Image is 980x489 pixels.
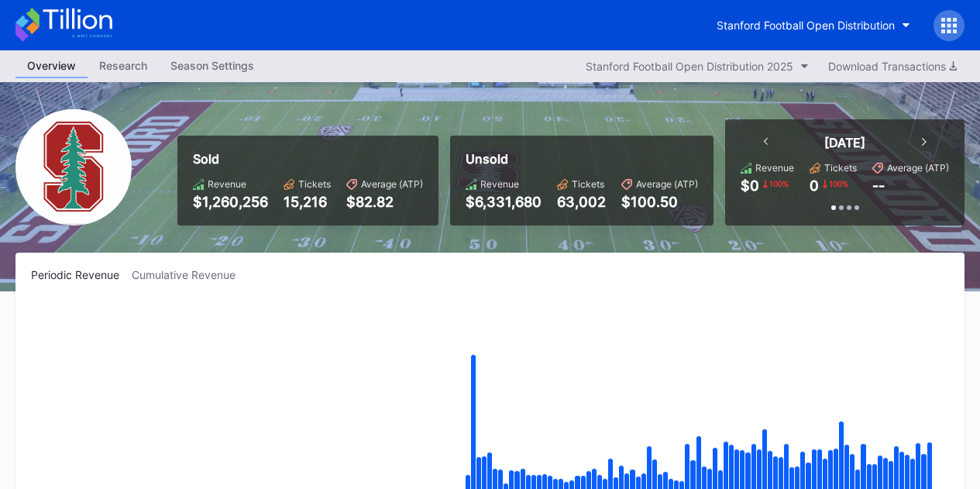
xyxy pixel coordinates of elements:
[824,135,865,150] div: [DATE]
[298,178,331,190] div: Tickets
[346,194,423,210] div: $82.82
[208,178,246,190] div: Revenue
[466,151,698,167] div: Unsold
[768,177,790,190] div: 100 %
[717,19,895,32] div: Stanford Football Open Distribution
[621,194,698,210] div: $100.50
[578,56,817,77] button: Stanford Football Open Distribution 2025
[755,162,794,174] div: Revenue
[572,178,604,190] div: Tickets
[15,109,132,226] img: Stanford_Football_Secondary.png
[193,194,268,210] div: $1,260,256
[159,54,266,78] a: Season Settings
[828,60,957,73] div: Download Transactions
[132,268,248,281] div: Cumulative Revenue
[466,194,542,210] div: $6,331,680
[705,11,922,40] button: Stanford Football Open Distribution
[741,177,759,194] div: $0
[872,177,885,194] div: --
[88,54,159,77] div: Research
[159,54,266,77] div: Season Settings
[810,177,819,194] div: 0
[480,178,519,190] div: Revenue
[820,56,965,77] button: Download Transactions
[636,178,698,190] div: Average (ATP)
[824,162,857,174] div: Tickets
[193,151,423,167] div: Sold
[827,177,850,190] div: 100 %
[361,178,423,190] div: Average (ATP)
[887,162,949,174] div: Average (ATP)
[88,54,159,78] a: Research
[557,194,606,210] div: 63,002
[284,194,331,210] div: 15,216
[15,54,88,78] a: Overview
[586,60,793,73] div: Stanford Football Open Distribution 2025
[31,268,132,281] div: Periodic Revenue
